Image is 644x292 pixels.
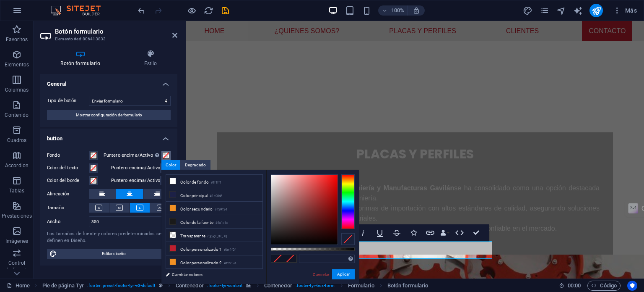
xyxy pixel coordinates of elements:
[2,213,31,219] p: Prestaciones
[166,242,262,255] li: Color personalizado 1
[136,5,146,16] button: undo
[312,271,330,278] a: Cancelar
[5,61,29,68] p: Elementos
[221,6,230,16] i: Guardar (Ctrl+S)
[591,281,617,291] span: Código
[40,129,177,144] h4: button
[166,202,262,215] li: Color secundario
[568,281,581,291] span: 00 00
[296,281,335,291] span: . footer-tyr-box-form
[40,74,177,89] h4: General
[166,215,262,229] li: Color de la fuente
[181,160,210,170] div: Degradado
[389,224,405,241] button: Strikethrough
[40,50,124,67] h4: Botón formulario
[166,229,262,242] li: Transparente
[6,36,28,43] p: Favoritos
[613,6,637,15] span: Más
[5,162,29,169] p: Accordion
[166,255,262,269] li: Color personalizado 2
[422,224,438,241] button: Link
[111,163,161,173] label: Puntero encima/Activo
[556,5,566,16] button: navigator
[220,5,230,16] button: save
[204,6,213,16] i: Volver a cargar página
[627,281,637,291] button: Usercentrics
[87,281,155,291] span: . footer .preset-footer-tyr-v3-default
[387,281,428,291] span: Haz clic para seleccionar y doble clic para editar
[522,5,532,16] button: design
[271,255,284,262] span: No Color Selected
[391,5,404,16] h6: 100%
[47,249,171,259] button: Editar diseño
[405,224,421,241] button: Icons
[589,4,603,17] button: publish
[42,281,84,291] span: Haz clic para seleccionar y doble clic para editar
[111,176,161,186] label: Puntero encima/Activo
[610,4,640,17] button: Más
[48,5,111,16] img: Editor Logo
[540,6,549,16] i: Páginas (Ctrl+Alt+S)
[355,224,371,241] button: Italic (Ctrl+I)
[378,5,408,16] button: 100%
[539,5,549,16] button: pages
[47,176,89,186] label: Color del borde
[203,5,213,16] button: reload
[5,238,28,245] p: Imágenes
[210,193,222,199] small: #1c2046
[166,188,262,202] li: Color principal
[413,7,420,14] i: Al redimensionar, ajustar el nivel de zoom automáticamente para ajustarse al dispositivo elegido.
[47,96,89,106] label: Tipo de botón
[47,231,171,245] div: Los tamaños de fuente y colores predeterminados se definen en Diseño.
[187,5,197,16] button: Haz clic para salir del modo de previsualización y seguir editando
[9,187,25,194] p: Tablas
[224,247,236,253] small: #be1f2f
[47,110,171,120] button: Mostrar configuración de formulario
[159,283,163,288] i: Este elemento es un preajuste personalizable
[332,269,355,279] button: Aplicar
[47,163,89,173] label: Color del texto
[341,233,355,245] div: Clear Color Selection
[246,283,251,288] i: Este elemento contiene un fondo
[55,28,177,35] h2: Botón formulario
[215,207,227,213] small: #f29124
[216,220,228,226] small: #1a1a1a
[76,110,142,120] span: Mostrar configuración de formulario
[5,87,29,93] p: Columnas
[161,269,259,280] a: Cambiar colores
[161,160,180,170] div: Color
[211,180,221,186] small: #ffffff
[124,50,177,67] h4: Estilo
[574,282,575,289] span: :
[7,137,27,144] p: Cuadros
[42,281,428,291] nav: breadcrumb
[47,189,89,199] label: Alineación
[176,281,204,291] span: Haz clic para seleccionar y doble clic para editar
[372,224,388,241] button: Underline (Ctrl+U)
[47,203,89,213] label: Tamaño
[60,249,168,259] span: Editar diseño
[224,260,236,266] small: #f29124
[7,281,30,291] a: Haz clic para cancelar la selección y doble clic para abrir páginas
[284,255,296,262] span: No Color Selected
[166,175,262,188] li: Color de fondo
[208,234,227,239] small: rgba(0,0,0,.0)
[47,219,89,224] label: Ancho
[452,224,467,241] button: HTML
[573,5,583,16] button: text_generator
[264,281,292,291] span: Haz clic para seleccionar y doble clic para editar
[348,281,374,291] span: Haz clic para seleccionar y doble clic para editar
[137,6,146,16] i: Deshacer: Cambiar orientación (Ctrl+Z)
[559,281,581,291] h6: Tiempo de la sesión
[47,150,89,160] label: Fondo
[5,112,29,118] p: Contenido
[207,281,243,291] span: . footer-tyr-content
[55,35,161,43] h3: Elemento #ed-806413833
[439,224,451,241] button: Data Bindings
[523,6,532,16] i: Diseño (Ctrl+Alt+Y)
[587,281,621,291] button: Código
[104,150,161,160] label: Puntero encima/Activo
[468,224,484,241] button: Confirm (Ctrl+⏎)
